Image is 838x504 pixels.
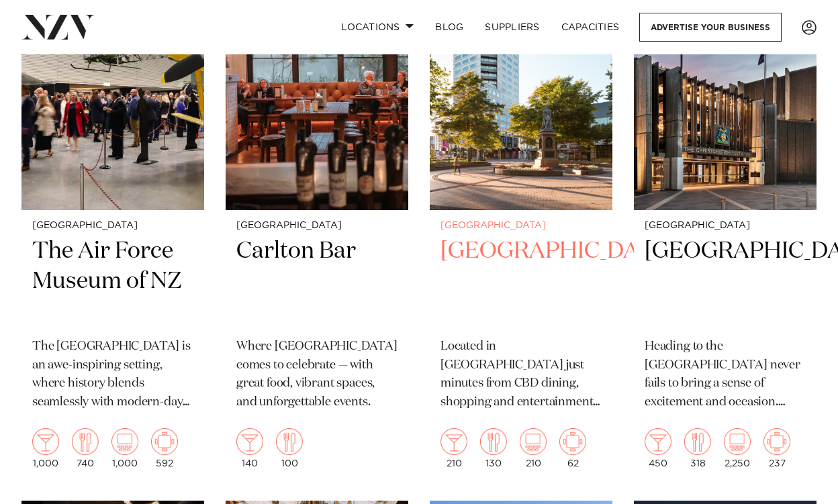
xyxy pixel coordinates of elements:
div: 318 [684,428,711,468]
h2: The Air Force Museum of NZ [32,236,193,327]
img: dining.png [684,428,711,455]
div: 130 [480,428,507,468]
img: cocktail.png [645,428,671,455]
p: Heading to the [GEOGRAPHIC_DATA] never fails to bring a sense of excitement and occasion. Whether... [645,338,806,413]
div: 140 [236,428,263,468]
div: 1,000 [111,428,138,468]
p: The [GEOGRAPHIC_DATA] is an awe-inspiring setting, where history blends seamlessly with modern-da... [32,338,193,413]
small: [GEOGRAPHIC_DATA] [32,221,193,231]
h2: [GEOGRAPHIC_DATA] [440,236,602,327]
img: nzv-logo.png [21,15,95,39]
img: meeting.png [559,428,586,455]
img: dining.png [480,428,507,455]
small: [GEOGRAPHIC_DATA] [236,221,398,231]
small: [GEOGRAPHIC_DATA] [645,221,806,231]
div: 450 [645,428,671,468]
p: Located in [GEOGRAPHIC_DATA] just minutes from CBD dining, shopping and entertainment, [GEOGRAPHI... [440,338,602,413]
a: SUPPLIERS [474,13,550,42]
img: cocktail.png [440,428,467,455]
div: 2,250 [724,428,751,468]
div: 62 [559,428,586,468]
div: 210 [520,428,547,468]
img: cocktail.png [236,428,263,455]
div: 100 [276,428,303,468]
a: BLOG [424,13,474,42]
div: 740 [72,428,99,468]
h2: Carlton Bar [236,236,398,327]
img: theatre.png [724,428,751,455]
img: meeting.png [763,428,790,455]
img: theatre.png [520,428,547,455]
p: Where [GEOGRAPHIC_DATA] comes to celebrate — with great food, vibrant spaces, and unforgettable e... [236,338,398,413]
div: 210 [440,428,467,468]
img: dining.png [276,428,303,455]
small: [GEOGRAPHIC_DATA] [440,221,602,231]
h2: [GEOGRAPHIC_DATA] [645,236,806,327]
a: Capacities [551,13,631,42]
img: cocktail.png [32,428,59,455]
a: Advertise your business [639,13,782,42]
img: dining.png [72,428,99,455]
div: 237 [763,428,790,468]
div: 592 [151,428,178,468]
div: 1,000 [32,428,59,468]
img: meeting.png [151,428,178,455]
a: Locations [330,13,424,42]
img: theatre.png [111,428,138,455]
